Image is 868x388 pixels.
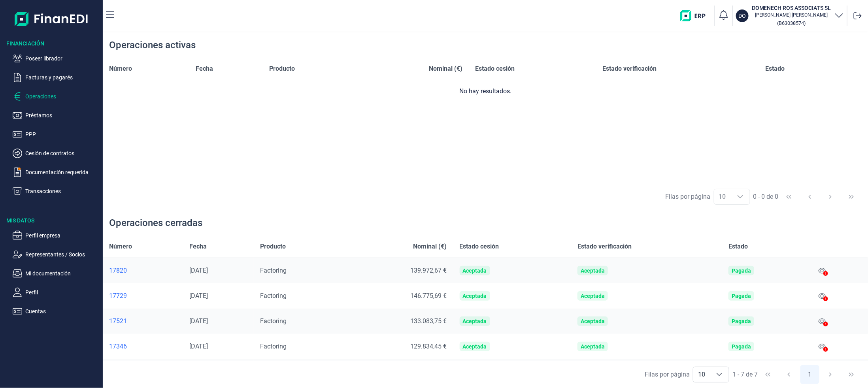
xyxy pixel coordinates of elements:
div: Aceptada [581,318,605,324]
p: Cuentas [25,307,100,316]
button: Transacciones [13,186,100,196]
div: Aceptada [581,343,605,350]
button: Cesión de contratos [13,149,100,158]
span: Número [109,242,132,251]
p: Perfil [25,288,100,297]
span: 139.972,67 € [411,267,447,274]
p: [PERSON_NAME] [PERSON_NAME] [752,12,831,18]
button: Previous Page [800,187,819,206]
button: Documentación requerida [13,168,100,177]
span: 146.775,69 € [411,292,447,299]
span: Estado verificación [577,242,632,251]
button: Last Page [842,365,861,384]
div: Aceptada [581,267,605,274]
span: Factoring [260,343,287,350]
span: 133.083,75 € [411,317,447,325]
span: 129.834,45 € [411,343,447,350]
a: 17521 [109,317,177,325]
a: 17820 [109,267,177,275]
button: Page 1 [800,365,819,384]
span: Factoring [260,267,287,274]
div: Aceptada [463,293,487,299]
span: Número [109,64,132,73]
div: Pagada [732,318,751,324]
p: Documentación requerida [25,168,100,177]
div: [DATE] [190,343,248,350]
div: [DATE] [190,317,248,325]
a: 17346 [109,343,177,350]
button: Facturas y pagarés [13,73,100,82]
button: Last Page [842,187,861,206]
p: Facturas y pagarés [25,73,100,82]
span: Producto [269,64,295,73]
div: Filas por página [645,370,690,379]
span: Nominal (€) [429,64,463,73]
div: Operaciones activas [109,39,196,51]
img: erp [680,10,711,21]
button: Poseer librador [13,54,100,63]
button: Representantes / Socios [13,250,100,259]
span: Estado [765,64,785,73]
p: PPP [25,130,100,139]
div: Pagada [732,267,751,274]
span: Factoring [260,292,287,299]
div: Aceptada [463,267,487,274]
div: Pagada [732,293,751,299]
span: 10 [693,367,710,382]
button: Next Page [821,187,840,206]
span: 0 - 0 de 0 [753,194,779,200]
span: Nominal (€) [413,242,447,251]
p: Perfil empresa [25,231,100,240]
button: Next Page [821,365,840,384]
p: Mi documentación [25,269,100,278]
button: First Page [759,365,777,384]
span: Estado cesión [476,64,515,73]
span: Fecha [196,64,213,73]
button: DODOMENECH ROS ASSOCIATS SL[PERSON_NAME] [PERSON_NAME](B63038574) [736,4,844,28]
div: Operaciones cerradas [109,217,202,229]
div: Filas por página [666,192,711,202]
div: No hay resultados. [109,87,862,96]
img: Logo de aplicación [15,6,89,32]
button: Préstamos [13,111,100,120]
p: Operaciones [25,92,100,101]
p: Cesión de contratos [25,149,100,158]
button: Mi documentación [13,269,100,278]
div: Choose [731,189,750,204]
button: Perfil empresa [13,231,100,240]
p: Transacciones [25,186,100,196]
a: 17729 [109,292,177,300]
div: Choose [710,367,729,382]
p: Representantes / Socios [25,250,100,259]
button: First Page [779,187,798,206]
div: Pagada [732,343,751,350]
button: Perfil [13,288,100,297]
button: Previous Page [779,365,798,384]
small: Copiar cif [777,20,806,26]
span: Factoring [260,317,287,325]
span: 1 - 7 de 7 [732,371,758,378]
button: Cuentas [13,307,100,316]
span: Estado [728,242,748,251]
div: Aceptada [463,343,487,350]
span: Producto [260,242,286,251]
span: Fecha [190,242,207,251]
p: DO [739,12,746,20]
h3: DOMENECH ROS ASSOCIATS SL [752,4,831,12]
span: Estado verificación [602,64,657,73]
div: [DATE] [190,292,248,300]
div: Aceptada [581,293,605,299]
button: Operaciones [13,92,100,101]
p: Préstamos [25,111,100,120]
div: [DATE] [190,267,248,275]
span: Estado cesión [460,242,499,251]
div: Aceptada [463,318,487,324]
button: PPP [13,130,100,139]
p: Poseer librador [25,54,100,63]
